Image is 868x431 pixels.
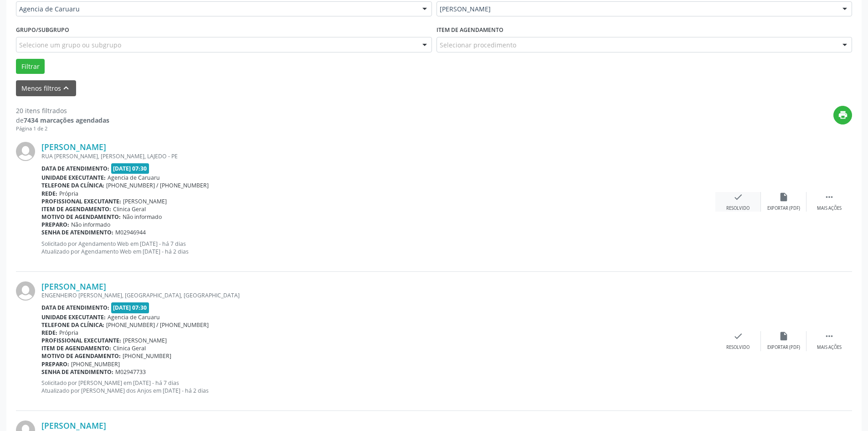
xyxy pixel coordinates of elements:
button: print [833,106,852,125]
button: Menos filtroskeyboard_arrow_up [16,80,76,96]
div: 20 itens filtrados [16,106,109,115]
span: Selecione um grupo ou subgrupo [19,40,121,50]
b: Telefone da clínica: [41,321,104,329]
span: Agencia de Caruaru [108,313,160,321]
b: Rede: [41,190,57,197]
b: Motivo de agendamento: [41,213,121,221]
i: check [733,192,743,202]
b: Unidade executante: [41,313,106,321]
span: [PERSON_NAME] [440,5,834,14]
span: Não informado [123,213,162,221]
b: Preparo: [41,360,69,368]
b: Profissional executante: [41,197,121,205]
div: Resolvido [726,344,750,351]
span: Não informado [71,221,110,228]
span: M02947733 [115,368,146,376]
i:  [824,192,834,202]
p: Solicitado por Agendamento Web em [DATE] - há 7 dias Atualizado por Agendamento Web em [DATE] - h... [41,240,715,255]
span: [PHONE_NUMBER] / [PHONE_NUMBER] [106,321,209,329]
span: [DATE] 07:30 [111,163,149,174]
i: check [733,331,743,341]
span: Própria [59,329,78,337]
span: Selecionar procedimento [440,40,516,50]
span: [PERSON_NAME] [123,197,167,205]
a: [PERSON_NAME] [41,281,106,291]
div: Mais ações [817,344,842,351]
div: Página 1 de 2 [16,125,109,133]
i: keyboard_arrow_up [61,83,71,93]
label: Item de agendamento [437,23,503,37]
div: RUA [PERSON_NAME], [PERSON_NAME], LAJEDO - PE [41,152,715,160]
p: Solicitado por [PERSON_NAME] em [DATE] - há 7 dias Atualizado por [PERSON_NAME] dos Anjos em [DAT... [41,379,715,395]
div: ENGENHEIRO [PERSON_NAME], [GEOGRAPHIC_DATA], [GEOGRAPHIC_DATA] [41,291,715,299]
i: print [838,110,848,120]
span: Clinica Geral [113,344,146,352]
a: [PERSON_NAME] [41,421,106,431]
div: Exportar (PDF) [767,344,800,351]
b: Item de agendamento: [41,344,111,352]
i: insert_drive_file [779,192,789,202]
img: img [16,281,35,301]
b: Preparo: [41,221,69,228]
div: Mais ações [817,205,842,212]
strong: 7434 marcações agendadas [24,116,109,125]
span: [PERSON_NAME] [123,337,167,344]
span: [PHONE_NUMBER] [123,352,171,360]
div: de [16,115,109,125]
span: Agencia de Caruaru [19,5,413,14]
b: Motivo de agendamento: [41,352,121,360]
a: [PERSON_NAME] [41,142,106,152]
b: Telefone da clínica: [41,182,104,189]
b: Unidade executante: [41,174,106,182]
b: Senha de atendimento: [41,368,113,376]
div: Exportar (PDF) [767,205,800,212]
span: M02946944 [115,228,146,236]
div: Resolvido [726,205,750,212]
b: Data de atendimento: [41,165,109,172]
b: Data de atendimento: [41,304,109,312]
span: Agencia de Caruaru [108,174,160,182]
b: Senha de atendimento: [41,228,113,236]
span: Clinica Geral [113,205,146,213]
button: Filtrar [16,59,45,74]
b: Profissional executante: [41,337,121,344]
span: [PHONE_NUMBER] [71,360,120,368]
i: insert_drive_file [779,331,789,341]
span: [PHONE_NUMBER] / [PHONE_NUMBER] [106,182,209,189]
span: Própria [59,190,78,197]
img: img [16,142,35,161]
i:  [824,331,834,341]
label: Grupo/Subgrupo [16,23,69,37]
b: Rede: [41,329,57,337]
span: [DATE] 07:30 [111,302,149,313]
b: Item de agendamento: [41,205,111,213]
